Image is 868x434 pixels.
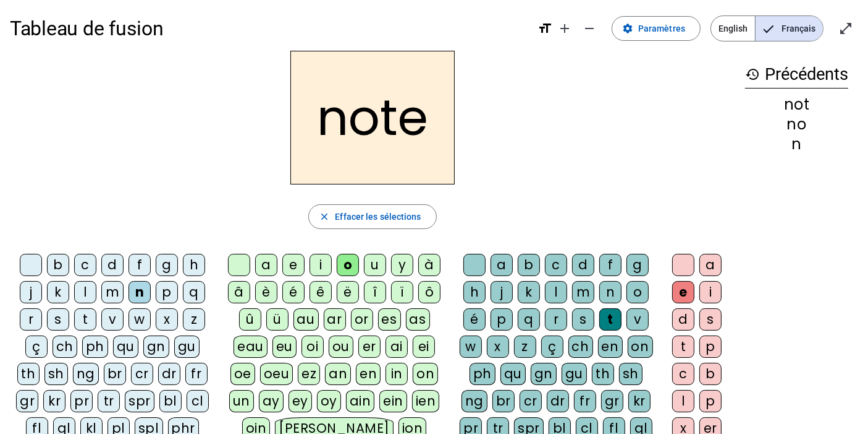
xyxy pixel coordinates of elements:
[599,254,622,276] div: f
[229,390,254,412] div: un
[552,16,577,41] button: Augmenter la taille de la police
[461,390,487,412] div: ng
[745,137,848,152] div: n
[557,21,572,36] mat-icon: add
[183,281,205,303] div: q
[351,308,373,331] div: or
[491,254,513,276] div: a
[518,254,540,276] div: b
[745,97,848,112] div: not
[391,254,413,276] div: y
[599,308,622,331] div: t
[756,16,823,41] span: Français
[514,336,536,358] div: z
[386,363,408,385] div: in
[47,308,69,331] div: s
[626,254,649,276] div: g
[531,363,557,385] div: gn
[518,308,540,331] div: q
[143,336,169,358] div: gn
[379,390,407,412] div: ein
[335,209,421,224] span: Effacer les sélections
[156,281,178,303] div: p
[74,308,96,331] div: t
[518,281,540,303] div: k
[324,308,346,331] div: ar
[301,336,324,358] div: oi
[386,336,408,358] div: ai
[491,281,513,303] div: j
[266,308,289,331] div: ü
[672,390,694,412] div: l
[537,21,552,36] mat-icon: format_size
[672,363,694,385] div: c
[289,390,312,412] div: ey
[101,254,124,276] div: d
[520,390,542,412] div: cr
[619,363,643,385] div: sh
[626,281,649,303] div: o
[325,363,351,385] div: an
[74,254,96,276] div: c
[599,281,622,303] div: n
[364,254,386,276] div: u
[70,390,93,412] div: pr
[25,336,48,358] div: ç
[10,9,528,48] h1: Tableau de fusion
[282,254,305,276] div: e
[418,254,440,276] div: à
[125,390,154,412] div: spr
[699,336,722,358] div: p
[574,390,596,412] div: fr
[239,308,261,331] div: û
[174,336,200,358] div: gu
[185,363,208,385] div: fr
[582,21,597,36] mat-icon: remove
[699,281,722,303] div: i
[463,308,486,331] div: é
[47,281,69,303] div: k
[592,363,614,385] div: th
[329,336,353,358] div: ou
[156,308,178,331] div: x
[463,281,486,303] div: h
[628,390,651,412] div: kr
[460,336,482,358] div: w
[412,390,440,412] div: ien
[290,51,455,184] h2: note
[113,336,138,358] div: qu
[156,254,178,276] div: g
[308,204,436,229] button: Effacer les sélections
[628,336,653,358] div: on
[298,363,320,385] div: ez
[129,281,151,303] div: n
[833,16,858,41] button: Entrer en plein écran
[20,281,42,303] div: j
[317,390,341,412] div: oy
[282,281,305,303] div: é
[364,281,386,303] div: î
[17,363,40,385] div: th
[20,308,42,331] div: r
[638,21,685,36] span: Paramètres
[73,363,99,385] div: ng
[337,254,359,276] div: o
[699,254,722,276] div: a
[699,308,722,331] div: s
[272,336,297,358] div: eu
[413,336,435,358] div: ei
[577,16,602,41] button: Diminuer la taille de la police
[74,281,96,303] div: l
[378,308,401,331] div: es
[572,281,594,303] div: m
[98,390,120,412] div: tr
[547,390,569,412] div: dr
[745,117,848,132] div: no
[568,336,593,358] div: ch
[255,254,277,276] div: a
[745,61,848,89] h3: Précédents
[187,390,209,412] div: cl
[672,336,694,358] div: t
[101,281,124,303] div: m
[545,281,567,303] div: l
